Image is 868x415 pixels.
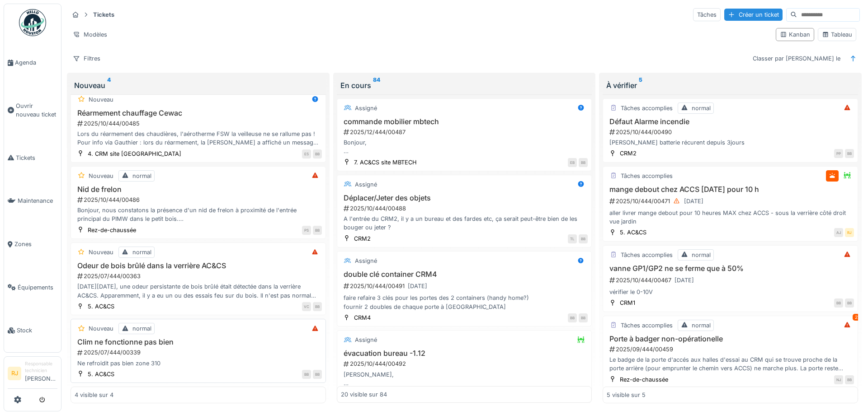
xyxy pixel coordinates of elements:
[76,119,322,128] div: 2025/10/444/00485
[568,313,577,322] div: BB
[341,117,588,126] h3: commande mobilier mbtech
[343,204,588,213] div: 2025/10/444/00488
[621,321,673,330] div: Tâches accomplies
[620,298,635,307] div: CRM1
[17,326,57,335] span: Stock
[89,248,113,256] div: Nouveau
[609,275,854,286] div: 2025/10/444/00467
[822,30,852,39] div: Tableau
[780,30,810,39] div: Kanban
[606,80,854,91] div: À vérifier
[341,349,588,358] h3: évacuation bureau -1.12
[354,234,371,243] div: CRM2
[19,9,46,36] img: Badge_color-CXgf-gQk.svg
[132,324,151,333] div: normal
[88,302,114,311] div: 5. AC&CS
[341,294,588,311] div: faire refaire 3 clés pour les portes des 2 containers (handy home?) fournir 2 doubles de chaque p...
[607,117,854,126] h3: Défaut Alarme incendie
[76,348,322,357] div: 2025/07/444/00339
[692,321,711,330] div: normal
[684,197,703,205] div: [DATE]
[4,223,61,266] a: Zones
[607,355,854,373] div: Le badge de la porte d'accés aux halles d'essai au CRM qui se trouve proche de la porte arrière (...
[90,10,118,19] strong: Tickets
[4,309,61,352] a: Stock
[18,196,57,205] span: Maintenance
[4,84,61,136] a: Ouvrir nouveau ticket
[834,228,843,237] div: AJ
[692,251,711,259] div: normal
[75,282,322,299] div: [DATE][DATE], une odeur persistante de bois brûlé était détectée dans la verrière AC&CS. Apparemm...
[69,52,104,65] div: Filtres
[16,102,57,119] span: Ouvrir nouveau ticket
[75,390,113,399] div: 4 visible sur 4
[620,375,668,384] div: Rez-de-chaussée
[89,324,113,333] div: Nouveau
[4,136,61,180] a: Tickets
[75,338,322,346] h3: Clim ne fonctionne pas bien
[88,149,181,158] div: 4. CRM site [GEOGRAPHIC_DATA]
[355,180,377,189] div: Assigné
[341,194,588,202] h3: Déplacer/Jeter des objets
[341,138,588,155] div: Bonjour, Il faudrait recommander 2 bureaux pour le site de MBTech (les mêmes que ceux commandés i...
[343,128,588,136] div: 2025/12/444/00487
[343,280,588,292] div: 2025/10/444/00491
[853,314,860,321] div: 2
[313,149,322,159] div: BB
[607,264,854,273] h3: vanne GP1/GP2 ne se ferme que à 50%
[132,248,151,256] div: normal
[354,313,371,322] div: CRM4
[75,109,322,117] h3: Réarmement chauffage Cewac
[341,214,588,232] div: A l'entrée du CRM2, il y a un bureau et des fardes etc, ça serait peut-être bien de les bouger ou...
[18,283,57,292] span: Équipements
[607,138,854,147] div: [PERSON_NAME] batterie récurent depuis 3jours
[4,41,61,84] a: Agenda
[4,179,61,223] a: Maintenance
[8,367,21,380] li: RJ
[89,95,113,104] div: Nouveau
[834,298,843,308] div: BB
[132,172,151,180] div: normal
[302,302,311,311] div: VC
[340,80,589,91] div: En cours
[107,80,111,91] sup: 4
[88,370,114,378] div: 5. AC&CS
[354,158,417,167] div: 7. AC&CS site MBTECH
[313,226,322,235] div: BB
[834,149,843,158] div: PP
[313,370,322,379] div: BB
[74,80,322,91] div: Nouveau
[75,130,322,147] div: Lors du réarmement des chaudières, l'aérotherme FSW la veilleuse ne se rallume pas ! Pour info vi...
[76,196,322,204] div: 2025/10/444/00486
[15,58,57,67] span: Agenda
[302,370,311,379] div: BB
[607,288,854,296] div: vérifier le 0-10V
[25,360,57,387] li: [PERSON_NAME]
[845,228,854,237] div: RJ
[834,375,843,384] div: NJ
[845,149,854,158] div: BB
[607,209,854,226] div: aller livrer mange debout pour 10 heures MAX chez ACCS - sous la verrière côté droit vue jardin
[675,276,694,284] div: [DATE]
[16,154,57,162] span: Tickets
[88,226,136,234] div: Rez-de-chaussée
[692,104,711,112] div: normal
[845,298,854,308] div: BB
[341,370,588,387] div: [PERSON_NAME], Pourrais-tu faire monter la caisse aux archives comptas et reprendre la table dont...
[621,104,673,112] div: Tâches accomplies
[607,335,854,343] h3: Porte à badger non-opérationelle
[568,234,577,243] div: TL
[579,234,588,243] div: BB
[8,360,57,389] a: RJ Responsable technicien[PERSON_NAME]
[693,8,721,21] div: Tâches
[89,172,113,180] div: Nouveau
[749,52,844,65] div: Classer par [PERSON_NAME] le
[14,240,57,248] span: Zones
[620,149,637,158] div: CRM2
[408,282,427,290] div: [DATE]
[355,104,377,112] div: Assigné
[609,128,854,136] div: 2025/10/444/00490
[621,251,673,259] div: Tâches accomplies
[75,185,322,194] h3: Nid de frelon
[568,158,577,167] div: EB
